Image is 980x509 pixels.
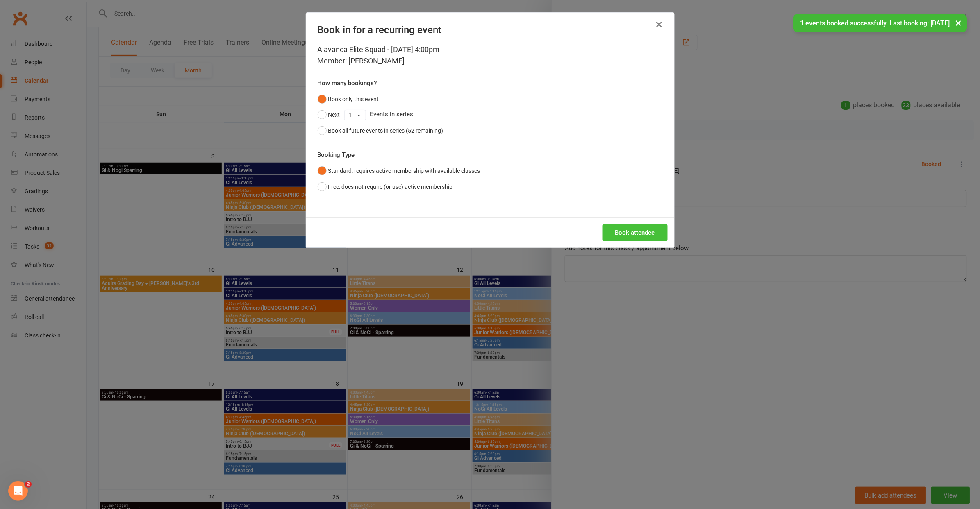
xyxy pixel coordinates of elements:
div: Events in series [318,107,663,122]
button: Book all future events in series (52 remaining) [318,123,443,138]
h4: Book in for a recurring event [318,24,663,36]
button: Next [318,107,340,122]
button: Free: does not require (or use) active membership [318,179,453,195]
button: Book only this event [318,91,379,107]
label: Booking Type [318,150,355,160]
button: Close [653,18,666,31]
iframe: Intercom live chat [8,481,28,501]
label: How many bookings? [318,78,377,88]
span: 2 [25,481,32,488]
div: Alavanca Elite Squad - [DATE] 4:00pm Member: [PERSON_NAME] [318,44,663,67]
button: Book attendee [603,224,668,241]
div: Book all future events in series (52 remaining) [328,126,443,135]
button: Standard: requires active membership with available classes [318,163,480,179]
